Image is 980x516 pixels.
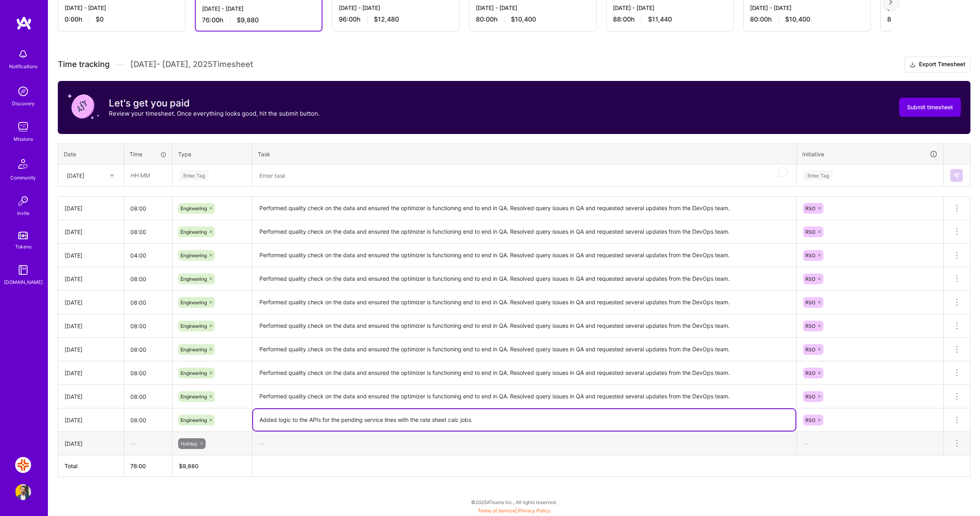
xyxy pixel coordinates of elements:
textarea: Performed quality check on the data and ensured the optimizer is functioning end to end in QA. Re... [253,386,795,408]
img: tokens [18,232,28,239]
div: Invite [17,209,29,217]
span: Engineering [181,394,207,400]
textarea: Performed quality check on the data and ensured the optimizer is functioning end to end in QA. Re... [253,244,795,266]
div: Community [10,173,36,182]
div: — [124,433,172,454]
a: Terms of Service [478,508,515,514]
input: HH:MM [124,386,172,407]
span: Holiday [181,441,198,447]
img: Community [14,154,33,173]
div: Notifications [9,62,37,71]
span: | [478,508,550,514]
span: $ 9,880 [179,463,198,469]
img: teamwork [15,119,31,135]
span: Engineering [181,370,207,376]
div: — [252,433,796,454]
img: discovery [15,83,31,99]
textarea: Performed quality check on the data and ensured the optimizer is functioning end to end in QA. Re... [253,268,795,290]
th: Total [58,455,124,477]
span: Engineering [181,347,207,353]
img: User Avatar [15,484,31,500]
textarea: Performed quality check on the data and ensured the optimizer is functioning end to end in QA. Re... [253,197,795,219]
textarea: To enrich screen reader interactions, please activate Accessibility in Grammarly extension settings [253,165,795,186]
div: — [797,433,943,454]
textarea: Performed quality check on the data and ensured the optimizer is functioning end to end in QA. Re... [253,221,795,243]
div: [DATE] [65,392,117,401]
img: bell [15,46,31,62]
div: [DATE] [65,345,117,354]
textarea: Performed quality check on the data and ensured the optimizer is functioning end to end in QA. Re... [253,315,795,337]
a: HCA: P0076387 IRC - Rate Sheet Optimization [13,457,33,473]
div: [DATE] [65,416,117,424]
div: [DATE] [65,439,117,448]
span: Engineering [181,417,207,423]
textarea: Performed quality check on the data and ensured the optimizer is functioning end to end in QA. Re... [253,362,795,384]
input: HH:MM [124,362,172,384]
span: RSO [805,370,815,376]
span: RSO [805,347,815,353]
textarea: To enrich screen reader interactions, please activate Accessibility in Grammarly extension settings [253,409,795,431]
img: logo [16,16,32,30]
div: [DOMAIN_NAME] [4,278,43,286]
div: Tokens [15,242,31,251]
textarea: Performed quality check on the data and ensured the optimizer is functioning end to end in QA. Re... [253,339,795,360]
a: User Avatar [13,484,33,500]
img: Invite [15,193,31,209]
div: Discovery [12,99,35,108]
input: HH:MM [124,410,172,431]
div: © 2025 ATeams Inc., All rights reserved. [48,492,980,512]
input: HH:MM [124,339,172,360]
span: RSO [805,417,815,423]
img: HCA: P0076387 IRC - Rate Sheet Optimization [15,457,31,473]
div: Missions [14,135,33,143]
img: guide book [15,262,31,278]
span: RSO [805,394,815,400]
th: 76:00 [124,455,173,477]
a: Privacy Policy [518,508,550,514]
textarea: Performed quality check on the data and ensured the optimizer is functioning end to end in QA. Re... [253,291,795,313]
div: [DATE] [65,369,117,377]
